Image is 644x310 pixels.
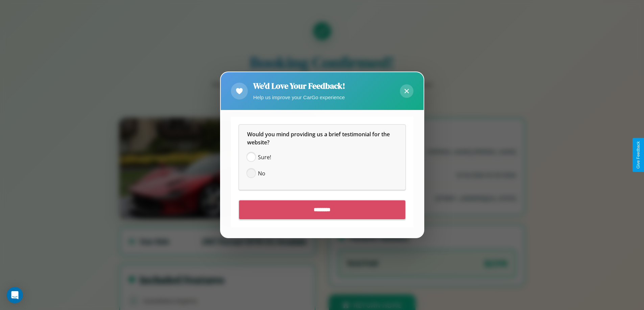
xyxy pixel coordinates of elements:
[253,80,345,91] h2: We'd Love Your Feedback!
[247,131,391,146] span: Would you mind providing us a brief testimonial for the website?
[253,93,345,102] p: Help us improve your CarGo experience
[636,141,641,169] div: Give Feedback
[258,153,271,162] span: Sure!
[258,170,265,178] span: No
[7,287,23,303] div: Open Intercom Messenger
